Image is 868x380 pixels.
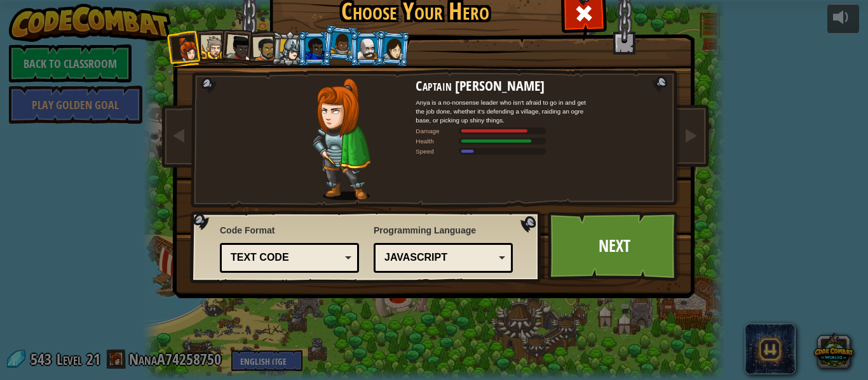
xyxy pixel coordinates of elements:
li: Illia Shieldsmith [374,30,411,67]
div: Text code [231,251,341,265]
div: Anya is a no-nonsense leader who isn't afraid to go in and get the job done, whether it's defendi... [416,98,593,124]
span: Code Format [220,224,359,237]
li: Lady Ida Justheart [219,28,256,65]
h2: Captain [PERSON_NAME] [416,78,593,93]
a: Next [548,211,681,281]
div: Gains 140% of listed Warrior armor health. [416,136,593,145]
div: Health [416,136,460,145]
div: Damage [416,126,460,135]
li: Gordon the Stalwart [297,31,332,66]
div: Moves at 6 meters per second. [416,147,593,155]
li: Okar Stompfoot [349,31,384,66]
li: Captain Anya Weston [166,30,204,67]
img: captain-pose.png [312,78,370,200]
li: Alejandro the Duelist [245,31,280,67]
span: Programming Language [374,224,513,237]
li: Arryn Stonewall [322,24,360,62]
div: Deals 120% of listed Warrior weapon damage. [416,126,593,135]
div: JavaScript [384,251,494,265]
div: Speed [416,147,460,155]
li: Sir Tharin Thunderfist [194,29,228,64]
img: language-selector-background.png [190,211,545,284]
li: Hattori Hanzō [271,30,307,67]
